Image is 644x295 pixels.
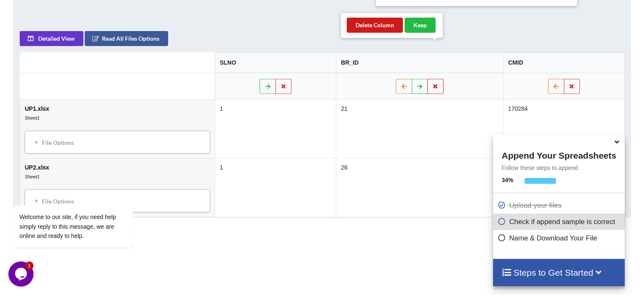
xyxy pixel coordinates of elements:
[405,18,436,33] button: Keep
[215,158,336,217] td: 1
[215,52,336,73] th: SLNO
[497,200,622,211] p: Upload your files
[215,100,336,158] td: 1
[84,31,168,46] button: Read All Files Options
[501,267,616,278] h4: Steps to Get Started
[20,100,214,158] td: UP1.xlsx
[27,133,207,151] div: File Options
[336,52,503,73] th: BR_ID
[501,177,513,183] b: 34 %
[347,18,403,33] button: Delete Column
[493,164,624,172] p: Follow these steps to append
[19,31,83,46] button: Detailed View
[497,233,622,243] p: Name & Download Your File
[8,261,35,287] iframe: chat widget
[336,158,503,217] td: 26
[24,115,39,120] i: Sheet1
[8,130,159,257] iframe: chat widget
[493,148,624,161] h4: Append Your Spreadsheets
[503,100,624,158] td: 170284
[27,192,207,210] div: File Options
[336,100,503,158] td: 21
[503,52,624,73] th: CMID
[497,217,622,227] p: Check if append sample is correct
